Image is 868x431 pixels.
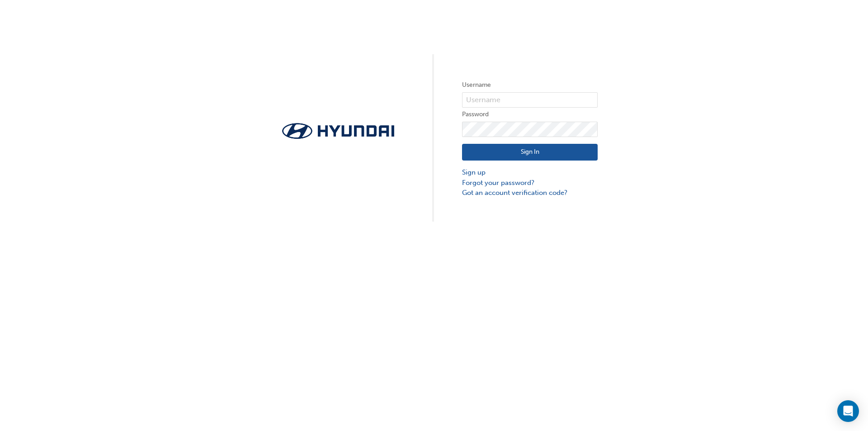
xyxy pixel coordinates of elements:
[462,188,598,198] a: Got an account verification code?
[462,167,598,178] a: Sign up
[462,92,598,108] input: Username
[462,80,598,90] label: Username
[837,400,859,422] div: Open Intercom Messenger
[462,109,598,120] label: Password
[270,120,406,142] img: Trak
[462,178,598,188] a: Forgot your password?
[462,144,598,161] button: Sign In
